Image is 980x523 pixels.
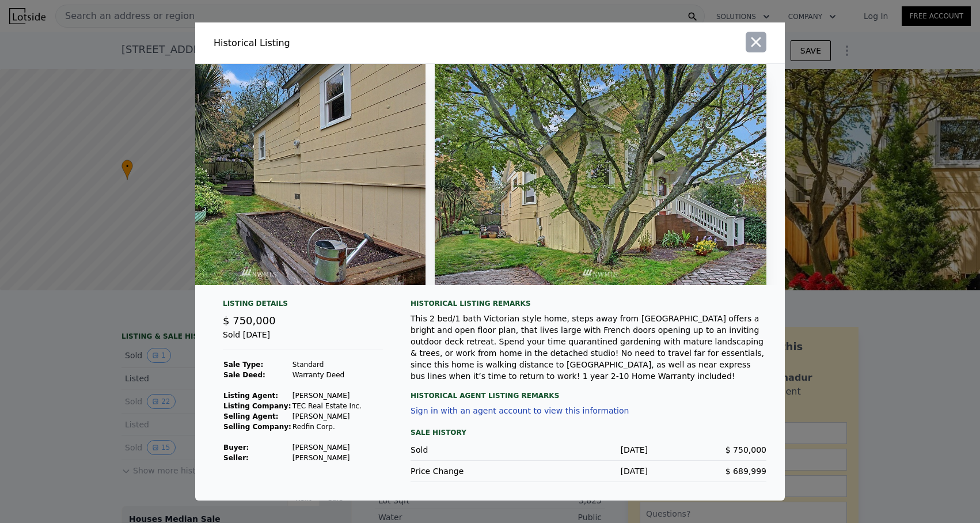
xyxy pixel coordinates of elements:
[411,465,529,477] div: Price Change
[223,444,249,452] strong: Buyer :
[725,467,766,476] span: $ 689,999
[529,465,648,477] div: [DATE]
[725,445,766,454] span: $ 750,000
[292,401,362,411] td: TEC Real Estate Inc.
[223,361,263,369] strong: Sale Type:
[292,453,362,463] td: [PERSON_NAME]
[223,423,291,431] strong: Selling Company:
[223,392,278,400] strong: Listing Agent:
[292,442,362,453] td: [PERSON_NAME]
[292,359,362,370] td: Standard
[411,299,766,308] div: Historical Listing remarks
[292,391,362,401] td: [PERSON_NAME]
[223,412,279,420] strong: Selling Agent:
[411,382,766,400] div: Historical Agent Listing Remarks
[223,402,291,410] strong: Listing Company:
[411,426,766,439] div: Sale History
[223,314,276,327] span: $ 750,000
[292,370,362,380] td: Warranty Deed
[223,299,383,313] div: Listing Details
[223,329,383,350] div: Sold [DATE]
[411,313,766,382] div: This 2 bed/1 bath Victorian style home, steps away from [GEOGRAPHIC_DATA] offers a bright and ope...
[223,371,265,379] strong: Sale Deed:
[529,444,648,456] div: [DATE]
[292,422,362,432] td: Redfin Corp.
[411,444,529,456] div: Sold
[411,406,629,415] button: Sign in with an agent account to view this information
[435,64,766,285] img: Property Img
[214,36,485,50] div: Historical Listing
[223,454,249,462] strong: Seller :
[94,64,426,285] img: Property Img
[292,411,362,422] td: [PERSON_NAME]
